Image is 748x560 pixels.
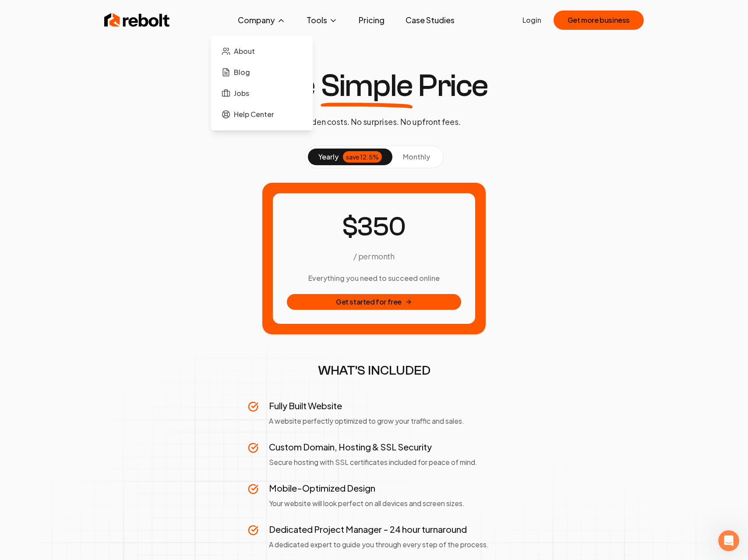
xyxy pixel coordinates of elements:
[403,152,430,161] span: monthly
[234,67,250,78] span: Blog
[269,482,500,494] h3: Mobile-Optimized Design
[234,109,274,120] span: Help Center
[104,11,170,29] img: Rebolt Logo
[269,400,500,412] h3: Fully Built Website
[218,64,306,81] a: Blog
[308,149,392,165] button: yearlysave 12.5%
[318,152,339,162] span: yearly
[392,149,441,165] button: monthly
[554,11,644,30] button: Get more business
[287,294,461,310] button: Get started for free
[287,116,461,128] p: No hidden costs. No surprises. No upfront fees.
[231,11,293,29] button: Company
[234,88,249,99] span: Jobs
[399,11,462,29] a: Case Studies
[260,70,488,102] h1: One Price
[269,498,500,509] p: Your website will look perfect on all devices and screen sizes.
[300,11,345,29] button: Tools
[353,250,394,262] p: / per month
[287,273,461,284] h3: Everything you need to succeed online
[269,441,500,453] h3: Custom Domain, Hosting & SSL Security
[218,106,306,123] a: Help Center
[343,151,382,163] div: save 12.5%
[234,46,255,57] span: About
[522,15,541,25] a: Login
[218,43,306,60] a: About
[269,539,500,550] p: A dedicated expert to guide you through every step of the process.
[718,530,739,551] iframe: Intercom live chat
[321,70,413,102] span: Simple
[269,457,500,468] p: Secure hosting with SSL certificates included for peace of mind.
[218,85,306,102] a: Jobs
[269,523,500,535] h3: Dedicated Project Manager - 24 hour turnaround
[269,415,500,427] p: A website perfectly optimized to grow your traffic and sales.
[352,11,392,29] a: Pricing
[248,363,500,379] h2: WHAT'S INCLUDED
